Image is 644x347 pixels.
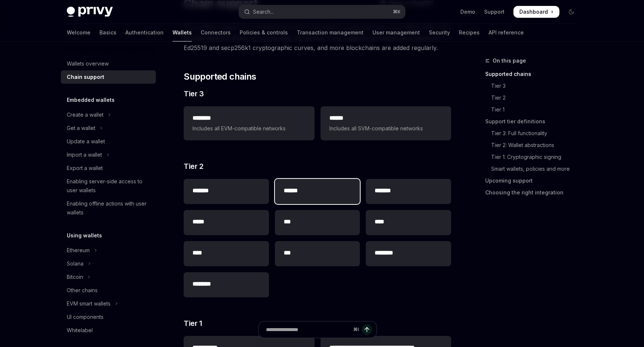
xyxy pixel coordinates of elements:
a: Support tier definitions [485,116,583,127]
div: Chain support [67,73,104,81]
span: Tier 1 [184,318,202,328]
a: Export a wallet [61,161,156,175]
a: **** *Includes all SVM-compatible networks [321,106,451,140]
a: Tier 1 [485,104,583,116]
button: Toggle EVM smart wallets section [61,297,156,310]
img: dark logo [67,7,113,17]
input: Ask a question... [266,321,350,338]
a: Connectors [201,24,231,41]
a: Enabling server-side access to user wallets [61,175,156,197]
span: Dashboard [519,8,548,16]
a: API reference [489,24,524,41]
a: Transaction management [297,24,364,41]
h5: Using wallets [67,231,102,240]
a: Welcome [67,24,91,41]
div: Whitelabel [67,326,93,335]
a: Other chains [61,284,156,297]
button: Toggle dark mode [565,6,577,18]
a: UI components [61,310,156,324]
span: Supported chains [184,71,256,83]
a: Recipes [459,24,480,41]
button: Toggle Ethereum section [61,244,156,257]
a: Policies & controls [240,24,288,41]
a: Smart wallets, policies and more [485,163,583,175]
button: Toggle Solana section [61,257,156,270]
button: Open search [239,5,405,19]
div: Other chains [67,286,98,295]
div: Wallets overview [67,59,109,68]
div: Ethereum [67,246,90,255]
div: Import a wallet [67,150,102,159]
div: Solana [67,259,83,268]
span: On this page [493,56,526,65]
div: Update a wallet [67,137,105,146]
div: UI components [67,313,103,321]
button: Send message [362,324,372,335]
a: Wallets [172,24,192,41]
a: Wallets overview [61,57,156,70]
a: Supported chains [485,68,583,80]
div: Get a wallet [67,124,95,133]
a: Chain support [61,70,156,84]
a: Tier 2: Wallet abstractions [485,139,583,151]
button: Toggle Get a wallet section [61,121,156,135]
span: Tier 3 [184,89,204,99]
a: Update a wallet [61,135,156,148]
span: Tier 2 [184,161,203,171]
h5: Embedded wallets [67,96,115,104]
button: Toggle Import a wallet section [61,148,156,161]
div: Export a wallet [67,164,103,173]
div: Bitcoin [67,273,83,281]
span: Includes all SVM-compatible networks [329,124,442,133]
a: Security [429,24,450,41]
a: Choosing the right integration [485,187,583,198]
a: Support [484,8,505,16]
a: Enabling offline actions with user wallets [61,197,156,219]
div: Search... [253,7,274,16]
a: Tier 3 [485,80,583,92]
div: Create a wallet [67,110,103,119]
button: Toggle Bitcoin section [61,270,156,284]
a: Tier 1: Cryptographic signing [485,151,583,163]
div: EVM smart wallets [67,299,111,308]
a: User management [372,24,420,41]
a: Demo [460,8,475,16]
a: Whitelabel [61,324,156,337]
a: **** ***Includes all EVM-compatible networks [184,106,314,140]
div: Enabling offline actions with user wallets [67,199,151,217]
a: Upcoming support [485,175,583,187]
span: ⌘ K [393,9,401,15]
a: Authentication [125,24,164,41]
a: Tier 2 [485,92,583,104]
a: Basics [99,24,116,41]
a: Dashboard [513,6,559,18]
a: Tier 3: Full functionality [485,127,583,139]
span: Includes all EVM-compatible networks [193,124,305,133]
button: Toggle Create a wallet section [61,108,156,121]
div: Enabling server-side access to user wallets [67,177,151,195]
